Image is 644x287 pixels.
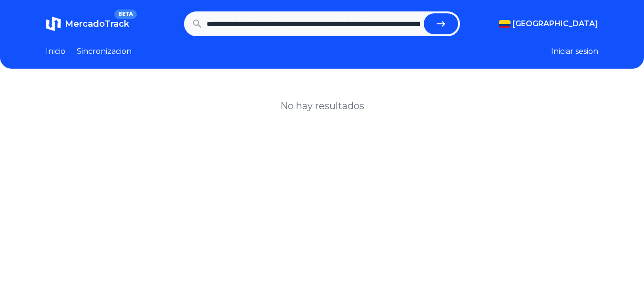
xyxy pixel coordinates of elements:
a: Inicio [46,46,65,57]
button: Iniciar sesion [551,46,598,57]
a: Sincronizacion [77,46,132,57]
span: MercadoTrack [65,19,129,29]
h1: No hay resultados [280,99,364,113]
a: MercadoTrackBETA [46,16,129,31]
img: Colombia [499,20,511,28]
span: BETA [114,10,137,19]
span: [GEOGRAPHIC_DATA] [512,18,598,30]
img: MercadoTrack [46,16,61,31]
button: [GEOGRAPHIC_DATA] [499,18,598,30]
